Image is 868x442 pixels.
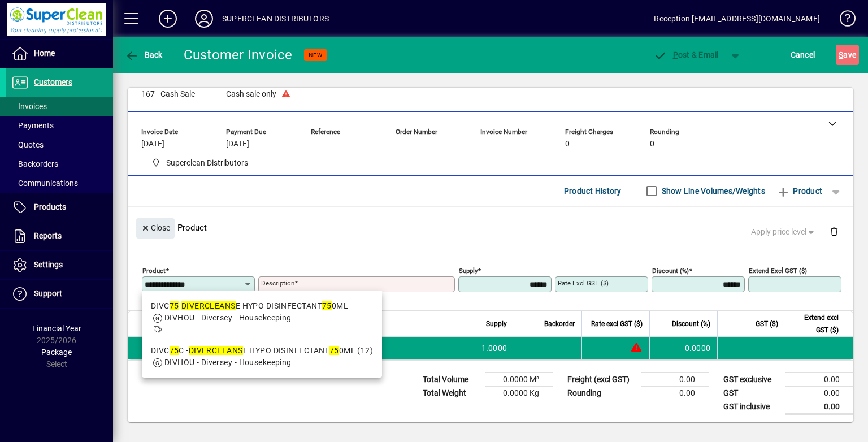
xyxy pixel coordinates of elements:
[41,348,72,357] span: Package
[562,386,641,400] td: Rounding
[417,372,485,386] td: Total Volume
[6,174,113,193] a: Communications
[718,372,785,386] td: GST exclusive
[181,301,236,310] em: DIVERCLEANS
[11,179,78,188] span: Communications
[6,40,113,68] a: Home
[396,140,398,149] span: -
[562,372,641,386] td: Freight (excl GST)
[150,8,186,29] button: Add
[170,301,179,310] em: 75
[329,346,339,355] em: 75
[558,279,609,287] mat-label: Rate excl GST ($)
[718,386,785,400] td: GST
[836,45,859,65] button: Save
[186,8,222,29] button: Profile
[164,358,292,367] span: DIVHOU - Diversey - Housekeeping
[113,45,175,65] app-page-header-button: Back
[788,45,818,65] button: Cancel
[821,218,848,245] button: Delete
[831,2,854,39] a: Knowledge Base
[136,218,175,239] button: Close
[128,207,853,248] div: Product
[309,51,323,59] span: NEW
[34,202,66,211] span: Products
[648,45,724,65] button: Post & Email
[151,300,373,312] div: DIVC - E HYPO DISINFECTANT 0ML
[6,222,113,250] a: Reports
[459,266,478,274] mat-label: Supply
[11,102,47,111] span: Invoices
[11,140,44,149] span: Quotes
[311,90,313,99] span: -
[6,135,113,154] a: Quotes
[559,181,626,201] button: Product History
[756,318,778,330] span: GST ($)
[485,372,553,386] td: 0.0000 M³
[322,301,332,310] em: 75
[184,46,293,64] div: Customer Invoice
[417,386,485,400] td: Total Weight
[125,50,163,59] span: Back
[6,154,113,174] a: Backorders
[11,121,54,130] span: Payments
[653,50,719,59] span: ost & Email
[650,140,654,149] span: 0
[659,185,765,197] label: Show Line Volumes/Weights
[485,386,553,400] td: 0.0000 Kg
[141,140,164,149] span: [DATE]
[11,159,58,168] span: Backorders
[785,372,853,386] td: 0.00
[672,318,710,330] span: Discount (%)
[6,193,113,222] a: Products
[747,222,821,242] button: Apply price level
[6,116,113,135] a: Payments
[544,318,575,330] span: Backorder
[821,226,848,236] app-page-header-button: Delete
[34,260,63,269] span: Settings
[792,311,839,336] span: Extend excl GST ($)
[34,49,55,58] span: Home
[226,90,276,99] span: Cash sale only
[481,343,507,354] span: 1.0000
[480,140,483,149] span: -
[839,46,856,64] span: ave
[791,46,815,64] span: Cancel
[189,346,243,355] em: DIVERCLEANS
[591,318,643,330] span: Rate excl GST ($)
[32,324,81,333] span: Financial Year
[6,97,113,116] a: Invoices
[142,296,382,340] mat-option: DIVC75 - DIVERCLEANSE HYPO DISINFECTANT 750ML
[839,50,843,59] span: S
[142,340,382,373] mat-option: DIVC75C - DIVERCLEANSE HYPO DISINFECTANT 750ML (12)
[34,231,62,240] span: Reports
[141,219,170,237] span: Close
[654,10,820,28] div: Reception [EMAIL_ADDRESS][DOMAIN_NAME]
[147,156,253,170] span: Superclean Distributors
[641,372,709,386] td: 0.00
[718,400,785,414] td: GST inclusive
[122,45,166,65] button: Back
[133,223,177,233] app-page-header-button: Close
[164,313,292,322] span: DIVHOU - Diversey - Housekeeping
[170,346,179,355] em: 75
[6,280,113,308] a: Support
[34,289,62,298] span: Support
[749,266,807,274] mat-label: Extend excl GST ($)
[6,251,113,279] a: Settings
[641,386,709,400] td: 0.00
[751,226,817,238] span: Apply price level
[141,90,195,99] span: 167 - Cash Sale
[486,318,507,330] span: Supply
[261,279,294,287] mat-label: Description
[649,337,717,359] td: 0.0000
[311,140,313,149] span: -
[785,400,853,414] td: 0.00
[34,77,72,86] span: Customers
[565,140,570,149] span: 0
[166,157,248,169] span: Superclean Distributors
[673,50,678,59] span: P
[222,10,329,28] div: SUPERCLEAN DISTRIBUTORS
[151,345,373,357] div: DIVC C - E HYPO DISINFECTANT 0ML (12)
[226,140,249,149] span: [DATE]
